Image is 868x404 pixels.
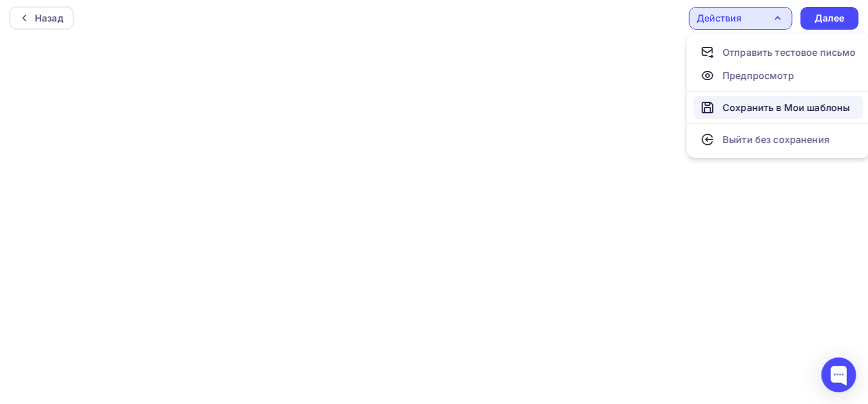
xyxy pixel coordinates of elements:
[723,101,850,115] div: Сохранить в Мои шаблоны
[35,11,63,25] div: Назад
[697,11,741,25] div: Действия
[723,133,830,146] div: Выйти без сохранения
[689,7,792,30] button: Действия
[815,12,845,25] div: Далее
[723,69,794,83] div: Предпросмотр
[723,45,856,59] div: Отправить тестовое письмо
